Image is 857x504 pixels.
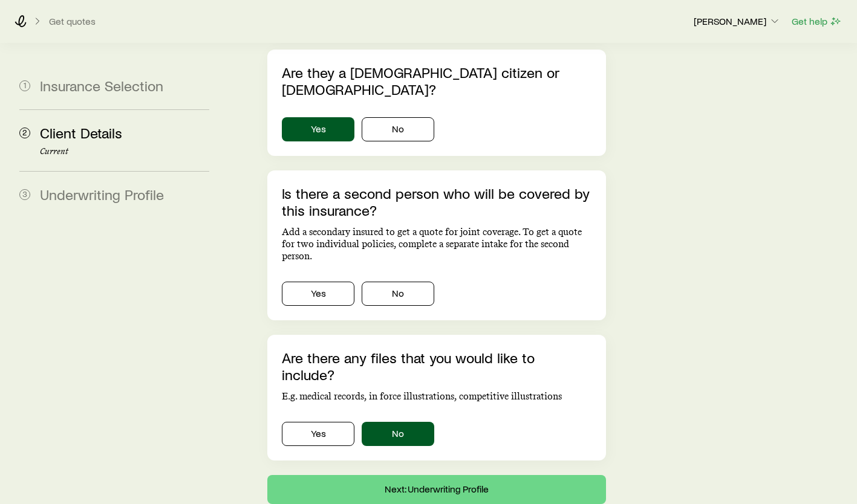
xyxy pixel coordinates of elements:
button: Get help [791,15,842,28]
button: Yes [282,422,354,446]
span: Insurance Selection [40,77,163,94]
button: [PERSON_NAME] [693,15,781,29]
button: Get quotes [48,16,96,27]
button: No [362,117,434,141]
button: Next: Underwriting Profile [267,475,606,504]
button: Yes [282,117,354,141]
button: No [362,422,434,446]
span: Underwriting Profile [40,186,164,203]
button: Yes [282,282,354,306]
p: Is there a second person who will be covered by this insurance? [282,185,591,219]
p: Are they a [DEMOGRAPHIC_DATA] citizen or [DEMOGRAPHIC_DATA]? [282,64,591,98]
button: No [362,282,434,306]
p: Are there any files that you would like to include? [282,349,591,383]
span: Client Details [40,124,122,141]
span: 3 [19,189,30,200]
p: Add a secondary insured to get a quote for joint coverage. To get a quote for two individual poli... [282,226,591,262]
p: E.g. medical records, in force illustrations, competitive illustrations [282,390,591,402]
span: 1 [19,80,30,91]
p: Current [40,147,209,157]
p: [PERSON_NAME] [694,15,781,27]
span: 2 [19,128,30,138]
